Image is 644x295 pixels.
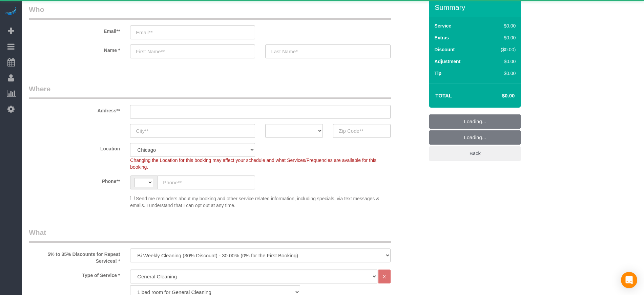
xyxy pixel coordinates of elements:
span: Send me reminders about my booking and other service related information, including specials, via... [130,196,379,208]
legend: What [29,227,391,243]
input: Zip Code** [333,124,391,138]
label: Service [434,22,451,29]
div: Open Intercom Messenger [621,272,637,288]
span: Changing the Location for this booking may affect your schedule and what Services/Frequencies are... [130,158,376,170]
div: ($0.00) [486,46,516,53]
input: First Name** [130,44,255,58]
input: Last Name* [265,44,390,58]
strong: Total [435,93,452,98]
label: Adjustment [434,58,460,65]
div: $0.00 [486,58,516,65]
h4: $0.00 [482,93,515,99]
img: Automaid Logo [4,7,18,16]
label: Discount [434,46,455,53]
a: Back [429,146,521,161]
div: $0.00 [486,34,516,41]
legend: Who [29,4,391,20]
h3: Summary [435,3,517,11]
label: Tip [434,70,441,77]
div: $0.00 [486,22,516,29]
label: Extras [434,34,449,41]
label: Type of Service * [24,270,125,279]
legend: Where [29,84,391,99]
div: $0.00 [486,70,516,77]
label: Name * [24,44,125,54]
label: Location [24,143,125,152]
label: 5% to 35% Discounts for Repeat Services! * [24,248,125,264]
